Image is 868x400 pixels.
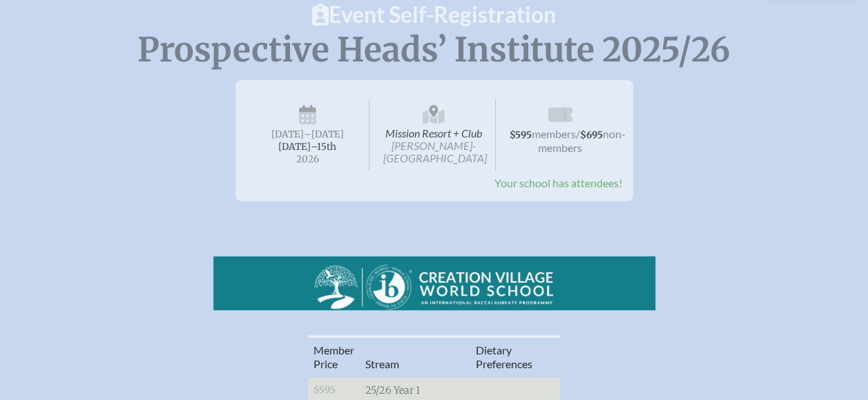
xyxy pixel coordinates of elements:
[365,384,420,397] span: 25/26 Year 1
[345,343,354,356] span: er
[360,336,470,377] th: Stream
[580,129,603,141] span: $695
[470,336,538,377] th: Diet
[510,129,532,141] span: $595
[383,139,487,164] span: [PERSON_NAME]-[GEOGRAPHIC_DATA]
[308,336,360,377] th: Memb
[137,29,731,70] span: Prospective Heads’ Institute 2025/26
[314,262,554,310] img: Creation Village World School
[314,357,338,370] span: Price
[271,128,304,140] span: [DATE]
[476,343,532,370] span: ary Preferences
[532,127,576,140] span: members
[304,128,344,140] span: –[DATE]
[576,127,580,140] span: /
[538,127,626,154] span: non-members
[494,176,622,189] span: Your school has attendees!
[258,154,358,164] span: 2026
[372,99,496,171] span: Mission Resort + Club
[278,141,336,153] span: [DATE]–⁠15th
